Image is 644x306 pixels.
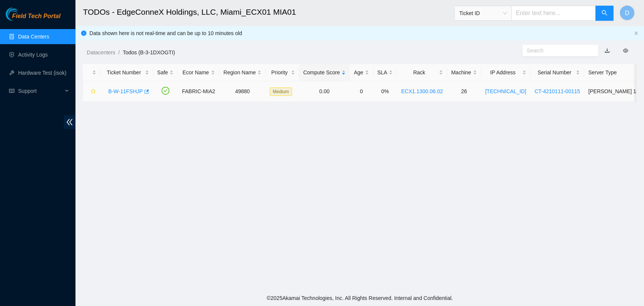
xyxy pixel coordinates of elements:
a: Todos (B-3-1DXOGTI) [123,49,175,55]
td: 0% [373,81,397,102]
span: double-left [64,115,75,129]
span: star [91,89,96,95]
span: Support [18,83,63,98]
input: Search [527,46,588,55]
a: Activity Logs [18,52,48,58]
td: 49880 [219,81,266,102]
button: search [595,6,613,21]
button: close [634,31,638,36]
button: D [619,5,635,20]
span: Medium [270,88,292,96]
td: FABRIC-MIA2 [178,81,219,102]
img: Akamai Technologies [6,8,38,21]
span: Field Tech Portal [12,13,60,20]
input: Enter text here... [511,6,596,21]
button: download [599,45,615,57]
span: search [601,10,607,17]
a: Data Centers [18,34,49,40]
footer: © 2025 Akamai Technologies, Inc. All Rights Reserved. Internal and Confidential. [75,290,644,306]
a: Akamai TechnologiesField Tech Portal [6,14,60,23]
a: B-W-11FSHJP [108,88,143,94]
span: read [9,88,14,94]
span: Ticket ID [459,8,507,19]
span: check-circle [161,87,169,95]
button: star [87,85,96,97]
a: ECX1.1300.06.02 [401,88,443,94]
a: Hardware Test (isok) [18,70,66,76]
a: [TECHNICAL_ID] [485,88,526,94]
span: close [634,31,638,35]
td: 0.00 [299,81,350,102]
td: 0 [350,81,373,102]
span: / [118,49,120,55]
span: eye [623,48,628,53]
a: download [604,48,610,54]
a: CT-4210111-00115 [535,88,580,94]
a: Datacenters [87,49,115,55]
td: 26 [447,81,481,102]
span: D [625,8,629,18]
